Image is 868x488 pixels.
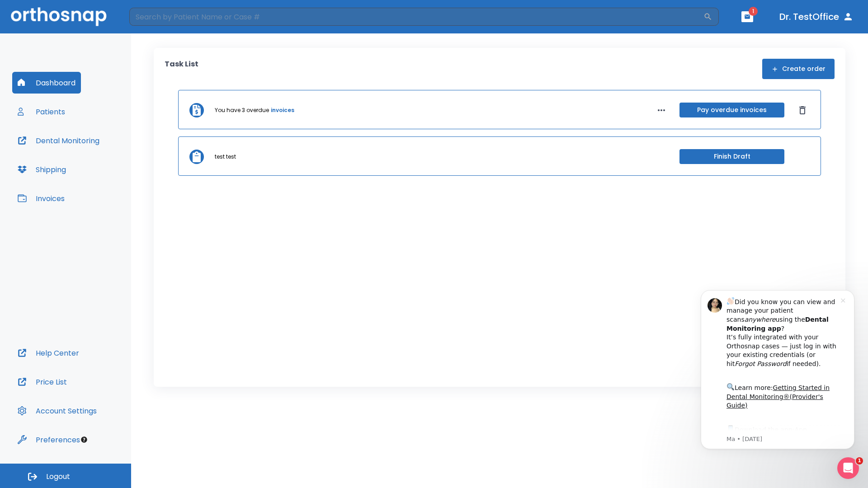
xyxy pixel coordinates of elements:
[12,188,70,209] button: Invoices
[12,101,71,122] button: Patients
[153,19,160,27] button: Dismiss notification
[129,8,703,26] input: Search by Patient Name or Case #
[679,149,784,164] button: Finish Draft
[837,457,859,479] iframe: Intercom live chat
[776,9,857,25] button: Dr. TestOffice
[12,429,85,450] button: Preferences
[271,106,294,114] a: invoices
[749,7,758,16] span: 1
[39,159,153,167] p: Message from Ma, sent 3w ago
[12,130,105,151] button: Dental Monitoring
[165,59,198,79] p: Task List
[679,103,784,117] button: Pay overdue invoices
[46,472,70,482] span: Logout
[12,342,85,364] button: Help Center
[12,72,81,94] button: Dashboard
[39,150,120,166] a: App Store
[215,153,236,161] p: test test
[856,457,863,465] span: 1
[80,436,88,444] div: Tooltip anchor
[12,371,72,393] button: Price List
[12,159,71,180] button: Shipping
[687,277,868,464] iframe: Intercom notifications message
[795,103,810,117] button: Dismiss
[762,59,835,79] button: Create order
[12,400,102,422] button: Account Settings
[215,106,269,114] p: You have 3 overdue
[39,147,153,193] div: Download the app: | ​ Let us know if you need help getting started!
[11,7,107,26] img: Orthosnap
